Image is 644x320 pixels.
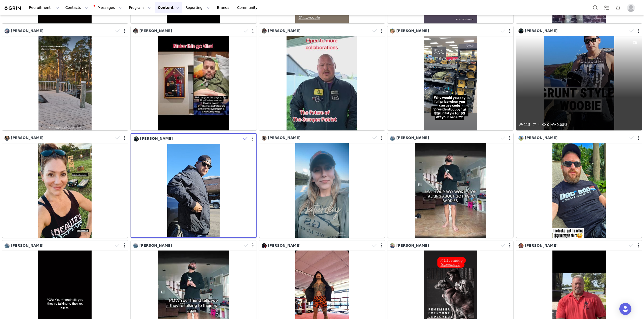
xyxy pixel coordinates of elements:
span: [PERSON_NAME] [525,29,557,33]
a: Tasks [601,2,612,13]
img: eb305d33-acbe-40b7-92f4-84b9b486ba7c.jpg [5,243,10,248]
img: 4605983722--s.jpg [390,28,395,33]
span: [PERSON_NAME] [268,243,301,247]
img: placeholder-profile.jpg [627,4,635,12]
img: 216441344--s.jpg [262,136,267,141]
span: 4 [532,123,540,127]
span: 115 [518,123,530,127]
div: Open Intercom Messenger [619,303,631,315]
img: e5de46fa-abeb-4340-a495-bc2d9d6b5a25.jpg [5,28,10,33]
button: Messages [92,2,126,13]
span: [PERSON_NAME] [268,136,301,140]
img: b301dc9a-f7ae-42e3-917f-310e0a5e00fd.jpg [262,243,267,248]
img: grin logo [4,6,22,11]
span: [PERSON_NAME] [139,243,172,247]
button: Reporting [182,2,214,13]
span: [PERSON_NAME] [139,29,172,33]
button: Notifications [613,2,624,13]
span: [PERSON_NAME] [525,243,557,247]
span: 0 [541,123,549,127]
span: [PERSON_NAME] [11,136,44,140]
img: e2cd99be-3c49-484b-b028-8da097171040.jpg [390,243,395,248]
a: Brands [214,2,234,13]
span: [PERSON_NAME] [396,29,429,33]
button: Program [126,2,154,13]
span: [PERSON_NAME] [525,136,557,140]
img: 5724e36e-cc23-4eba-a839-f1c6747ff281.jpg [518,28,524,33]
button: Contacts [62,2,91,13]
button: Profile [624,4,640,12]
img: 5724e36e-cc23-4eba-a839-f1c6747ff281.jpg [134,136,139,141]
button: Search [590,2,601,13]
span: [PERSON_NAME] [396,136,429,140]
span: 0.08% [550,122,567,128]
img: 2693cccb-5dd9-472c-93bd-89e8062653ad.jpg [133,28,138,33]
span: [PERSON_NAME] [396,243,429,247]
span: [PERSON_NAME] [140,136,173,140]
button: Content [155,2,182,13]
span: [PERSON_NAME] [268,29,301,33]
img: 34154a1f-aa11-49e3-973d-c59d053ebf7f.jpg [5,136,10,141]
span: [PERSON_NAME] [11,243,44,247]
span: [PERSON_NAME] [11,29,44,33]
button: Recruitment [26,2,62,13]
a: Community [234,2,263,13]
img: eb305d33-acbe-40b7-92f4-84b9b486ba7c.jpg [390,136,395,141]
img: 2693cccb-5dd9-472c-93bd-89e8062653ad.jpg [262,28,267,33]
img: eb305d33-acbe-40b7-92f4-84b9b486ba7c.jpg [133,243,138,248]
img: 979d7d40-3983-497f-ac40-dd8532b5566c.jpg [518,136,524,141]
img: a89a8cc3-4132-40aa-85cd-df125bc37cf7.jpg [518,243,524,248]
